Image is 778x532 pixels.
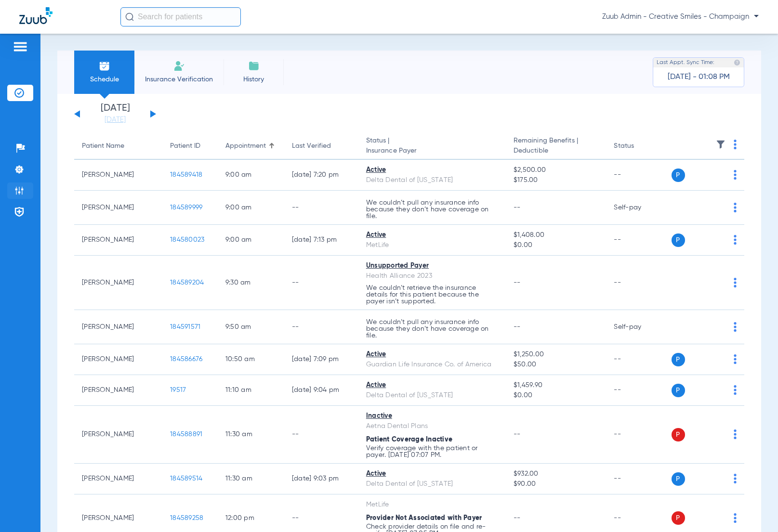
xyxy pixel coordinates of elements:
span: Schedule [81,75,127,84]
td: 11:10 AM [218,375,284,406]
img: group-dot-blue.svg [734,385,737,395]
span: 184589999 [170,204,202,211]
span: P [672,234,685,247]
div: Guardian Life Insurance Co. of America [366,360,498,370]
td: -- [284,406,358,464]
img: group-dot-blue.svg [734,170,737,180]
td: -- [606,375,671,406]
span: -- [514,279,521,286]
span: P [672,384,685,397]
td: [DATE] 7:13 PM [284,225,358,256]
td: [PERSON_NAME] [74,310,162,344]
td: 9:00 AM [218,191,284,225]
td: -- [606,464,671,494]
img: group-dot-blue.svg [734,278,737,287]
span: -- [514,204,521,211]
div: Appointment [225,141,266,151]
div: Active [366,350,498,360]
span: 184589258 [170,515,203,521]
td: 9:50 AM [218,310,284,344]
img: group-dot-blue.svg [734,322,737,332]
td: -- [606,344,671,375]
td: [PERSON_NAME] [74,191,162,225]
td: [PERSON_NAME] [74,464,162,494]
img: group-dot-blue.svg [734,513,737,523]
img: filter.svg [716,140,725,149]
td: [DATE] 7:09 PM [284,344,358,375]
div: Inactive [366,411,498,421]
td: Self-pay [606,191,671,225]
td: 9:00 AM [218,225,284,256]
td: [PERSON_NAME] [74,256,162,310]
td: Self-pay [606,310,671,344]
div: Active [366,380,498,390]
span: P [672,169,685,182]
img: group-dot-blue.svg [734,429,737,439]
td: [PERSON_NAME] [74,344,162,375]
td: [PERSON_NAME] [74,406,162,464]
div: Patient Name [82,141,124,151]
td: -- [284,191,358,225]
div: Health Alliance 2023 [366,271,498,281]
td: [DATE] 9:04 PM [284,375,358,406]
span: Provider Not Associated with Payer [366,515,482,521]
span: 19517 [170,387,186,393]
div: MetLife [366,500,498,510]
div: Patient Name [82,141,155,151]
td: 10:50 AM [218,344,284,375]
th: Remaining Benefits | [506,133,607,160]
img: Zuub Logo [19,7,53,24]
span: $932.00 [514,469,599,479]
input: Search for patients [120,7,241,26]
span: $0.00 [514,240,599,250]
span: $2,500.00 [514,165,599,175]
span: Deductible [514,146,599,156]
span: $90.00 [514,479,599,489]
span: -- [514,431,521,438]
img: Manual Insurance Verification [173,60,185,72]
p: We couldn’t pull any insurance info because they don’t have coverage on file. [366,199,498,220]
td: -- [606,225,671,256]
span: P [672,472,685,486]
div: Delta Dental of [US_STATE] [366,390,498,401]
img: group-dot-blue.svg [734,140,737,149]
td: -- [606,256,671,310]
span: $1,408.00 [514,230,599,240]
span: -- [514,515,521,521]
span: [DATE] - 01:08 PM [668,72,730,82]
div: Unsupported Payer [366,261,498,271]
td: -- [284,310,358,344]
span: $175.00 [514,175,599,185]
td: [PERSON_NAME] [74,225,162,256]
span: 184586676 [170,356,202,363]
img: group-dot-blue.svg [734,354,737,364]
img: History [248,60,260,72]
p: Verify coverage with the patient or payer. [DATE] 07:07 PM. [366,445,498,458]
img: hamburger-icon [13,41,28,52]
a: [DATE] [86,115,144,125]
span: Last Appt. Sync Time: [657,58,714,67]
td: -- [606,160,671,191]
div: Delta Dental of [US_STATE] [366,479,498,489]
div: Delta Dental of [US_STATE] [366,175,498,185]
span: P [672,428,685,441]
span: -- [514,324,521,330]
div: Active [366,469,498,479]
div: Last Verified [292,141,351,151]
td: 11:30 AM [218,464,284,494]
td: 9:30 AM [218,256,284,310]
td: -- [606,406,671,464]
th: Status [606,133,671,160]
span: $1,250.00 [514,350,599,360]
td: [DATE] 9:03 PM [284,464,358,494]
span: Insurance Payer [366,146,498,156]
span: P [672,511,685,525]
span: P [672,353,685,366]
span: Insurance Verification [142,75,216,84]
div: Last Verified [292,141,331,151]
img: last sync help info [734,59,740,66]
div: Patient ID [170,141,200,151]
td: [PERSON_NAME] [74,375,162,406]
td: 9:00 AM [218,160,284,191]
span: $1,459.90 [514,380,599,390]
